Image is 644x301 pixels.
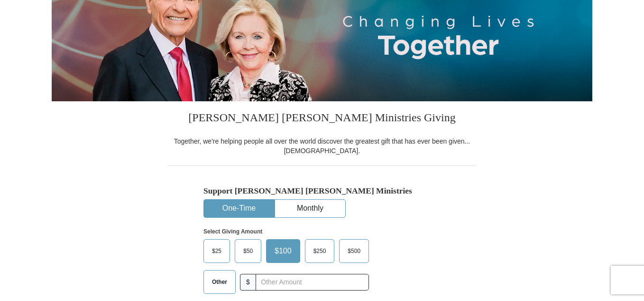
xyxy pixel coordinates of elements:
[207,244,226,258] span: $25
[168,136,476,155] div: Together, we're helping people all over the world discover the greatest gift that has ever been g...
[275,200,345,217] button: Monthly
[309,244,331,258] span: $250
[203,186,441,196] h5: Support [PERSON_NAME] [PERSON_NAME] Ministries
[204,200,274,217] button: One-Time
[203,228,262,235] strong: Select Giving Amount
[270,244,296,258] span: $100
[240,274,256,291] span: $
[239,244,258,258] span: $50
[207,275,232,289] span: Other
[343,244,365,258] span: $500
[168,101,476,136] h3: [PERSON_NAME] [PERSON_NAME] Ministries Giving
[256,274,369,291] input: Other Amount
